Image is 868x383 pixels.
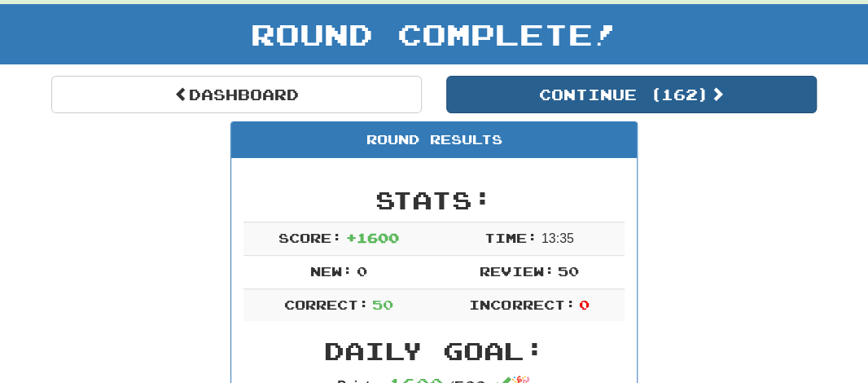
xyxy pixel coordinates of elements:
[6,18,862,51] h1: Round Complete!
[446,76,817,113] button: Continue (162)
[469,297,575,312] span: Incorrect:
[51,76,422,113] a: Dashboard
[357,263,367,279] span: 0
[484,230,537,245] span: Time:
[480,263,554,279] span: Review:
[310,263,353,279] span: New:
[541,231,574,245] span: 13 : 35
[231,122,637,158] div: Round Results
[558,263,579,279] span: 50
[579,297,590,312] span: 0
[243,337,625,364] h2: Daily Goal:
[372,297,393,312] span: 50
[243,187,625,214] h2: Stats:
[278,230,342,245] span: Score:
[284,297,369,312] span: Correct:
[346,230,399,245] span: + 1600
